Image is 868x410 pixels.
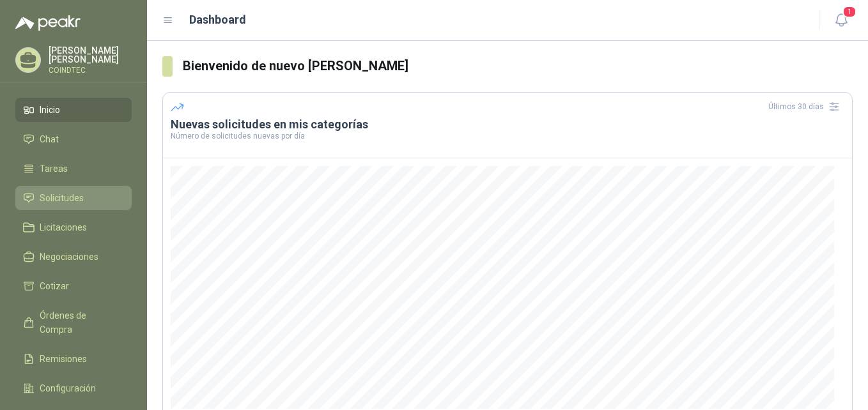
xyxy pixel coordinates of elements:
span: Configuración [40,381,96,395]
a: Negociaciones [15,245,132,269]
a: Órdenes de Compra [15,303,132,342]
a: Chat [15,127,132,151]
p: Número de solicitudes nuevas por día [171,132,844,140]
a: Tareas [15,156,132,181]
a: Cotizar [15,274,132,298]
a: Licitaciones [15,215,132,239]
div: Últimos 30 días [768,96,844,117]
p: COINDTEC [49,66,132,74]
span: Inicio [40,103,60,117]
h3: Bienvenido de nuevo [PERSON_NAME] [183,56,853,76]
img: Logo peakr [15,15,81,31]
span: Solicitudes [40,191,84,205]
span: 1 [842,6,856,18]
a: Solicitudes [15,186,132,210]
span: Chat [40,132,59,146]
span: Tareas [40,162,68,176]
a: Configuración [15,376,132,400]
button: 1 [830,9,853,32]
h3: Nuevas solicitudes en mis categorías [171,117,844,132]
h1: Dashboard [189,11,246,29]
span: Remisiones [40,352,87,366]
a: Remisiones [15,347,132,371]
a: Inicio [15,98,132,122]
span: Órdenes de Compra [40,308,120,337]
span: Cotizar [40,279,69,293]
span: Licitaciones [40,220,87,234]
p: [PERSON_NAME] [PERSON_NAME] [49,46,132,64]
span: Negociaciones [40,250,98,264]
